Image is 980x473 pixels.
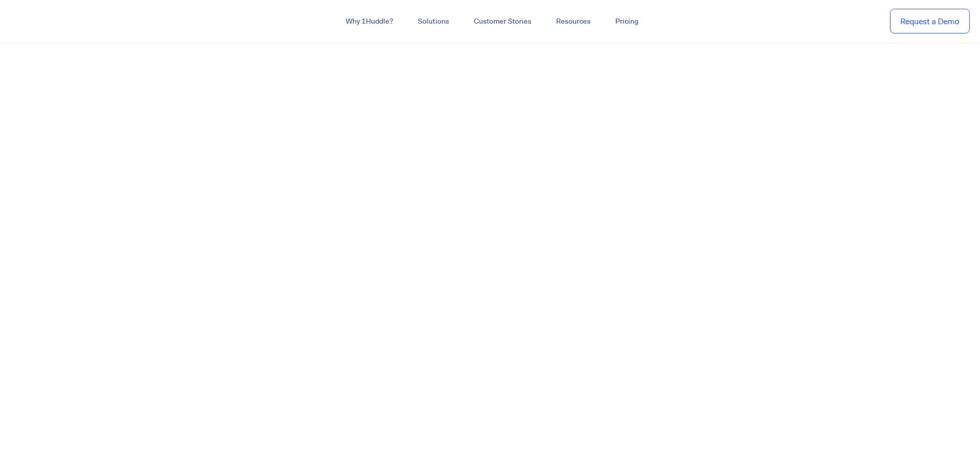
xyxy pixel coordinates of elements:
a: Pricing [603,12,651,31]
a: Solutions [405,12,461,31]
a: Resources [544,12,603,31]
img: ... [10,11,84,31]
a: Why 1Huddle? [333,12,405,31]
a: Request a Demo [890,9,970,34]
a: Customer Stories [461,12,544,31]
